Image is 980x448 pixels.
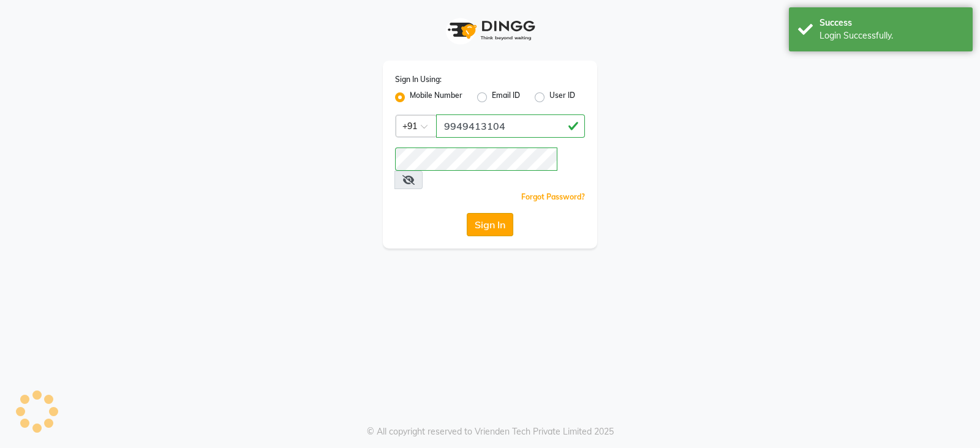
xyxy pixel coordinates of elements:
input: Username [395,147,557,171]
button: Sign In [467,213,513,236]
label: Sign In Using: [395,74,442,85]
label: Mobile Number [410,90,462,105]
div: Success [820,17,963,29]
input: Username [436,114,585,138]
a: Forgot Password? [521,192,585,201]
label: Email ID [492,90,520,105]
img: logo1.svg [441,12,539,48]
div: Login Successfully. [820,29,963,42]
label: User ID [549,90,575,105]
